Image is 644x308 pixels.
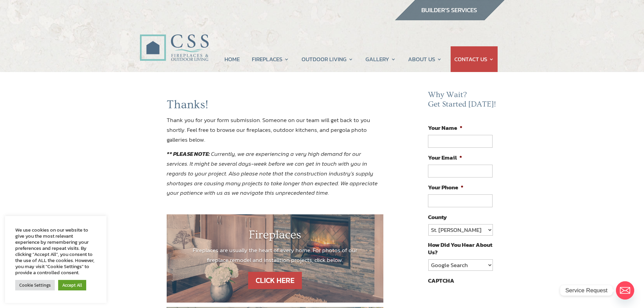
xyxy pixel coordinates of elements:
label: County [428,213,447,221]
a: ABOUT US [408,46,442,72]
a: HOME [224,46,240,72]
strong: ** PLEASE NOTE: [167,149,210,158]
label: CAPTCHA [428,277,454,284]
a: CONTACT US [454,46,494,72]
label: How Did You Hear About Us? [428,241,492,256]
em: Currently, we are experiencing a very high demand for our services. It might be several days-week... [167,149,378,197]
a: Email [616,281,634,300]
h1: Fireplaces [187,228,363,245]
h1: Thanks! [167,98,384,115]
a: FIREPLACES [252,46,289,72]
a: Accept All [58,280,86,290]
label: Your Email [428,154,462,161]
img: CSS Fireplaces & Outdoor Living (Formerly Construction Solutions & Supply)- Jacksonville Ormond B... [140,16,209,65]
a: Cookie Settings [15,280,55,290]
p: Fireplaces are usually the heart of every home. For photos of our fireplace remodel and installti... [187,245,363,265]
a: builder services construction supply [395,14,505,23]
label: Your Name [428,124,462,132]
h2: Why Wait? Get Started [DATE]! [428,90,498,112]
a: OUTDOOR LIVING [302,46,353,72]
a: GALLERY [365,46,396,72]
a: CLICK HERE [248,272,302,289]
label: Your Phone [428,184,463,191]
p: Thank you for your form submission. Someone on our team will get back to you shortly. Feel free t... [167,115,384,145]
div: We use cookies on our website to give you the most relevant experience by remembering your prefer... [15,227,96,276]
